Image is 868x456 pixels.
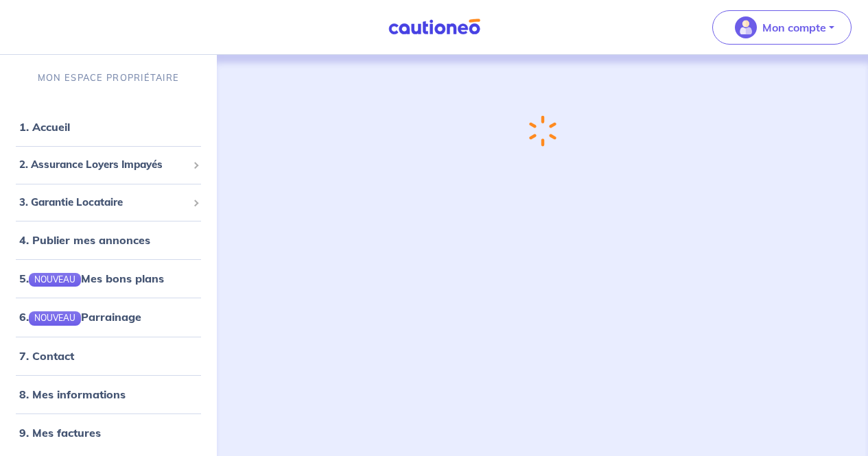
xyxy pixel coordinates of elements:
[383,19,486,36] img: Cautioneo
[528,115,556,147] img: loading-spinner
[5,342,211,370] div: 7. Contact
[19,310,141,324] a: 6.NOUVEAUParrainage
[5,113,211,141] div: 1. Accueil
[19,387,126,401] a: 8. Mes informations
[5,152,211,178] div: 2. Assurance Loyers Impayés
[19,349,74,363] a: 7. Contact
[712,10,852,45] button: illu_account_valid_menu.svgMon compte
[19,157,187,173] span: 2. Assurance Loyers Impayés
[19,233,150,247] a: 4. Publier mes annonces
[762,19,826,36] p: Mon compte
[5,189,211,216] div: 3. Garantie Locataire
[19,426,101,440] a: 9. Mes factures
[19,195,187,211] span: 3. Garantie Locataire
[19,272,164,285] a: 5.NOUVEAUMes bons plans
[5,226,211,254] div: 4. Publier mes annonces
[38,71,179,84] p: MON ESPACE PROPRIÉTAIRE
[5,303,211,331] div: 6.NOUVEAUParrainage
[5,265,211,292] div: 5.NOUVEAUMes bons plans
[5,419,211,446] div: 9. Mes factures
[5,381,211,408] div: 8. Mes informations
[19,120,70,134] a: 1. Accueil
[735,16,757,38] img: illu_account_valid_menu.svg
